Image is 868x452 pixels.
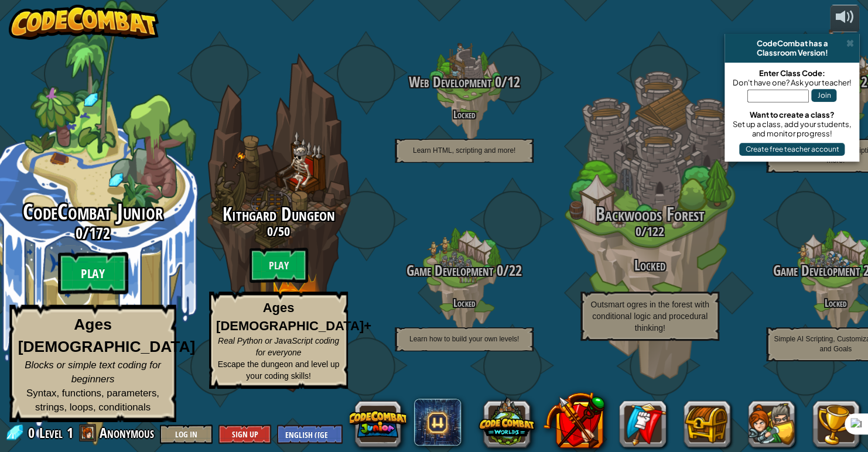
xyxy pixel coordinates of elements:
[371,109,557,120] h4: Locked
[100,423,154,442] span: Anonymous
[730,110,853,119] div: Want to create a class?
[89,222,110,244] span: 172
[590,300,709,333] span: Outsmart ogres in the forest with conditional logic and procedural thinking!
[216,300,371,333] strong: Ages [DEMOGRAPHIC_DATA]+
[278,222,290,240] span: 50
[413,146,515,155] span: Learn HTML, scripting and more!
[730,78,853,87] div: Don't have one? Ask your teacher!
[23,197,163,227] span: CodeCombat Junior
[186,224,371,238] h3: /
[507,72,520,92] span: 12
[557,258,743,273] h3: Locked
[730,69,853,78] div: Enter Class Code:
[223,201,335,227] span: Kithgard Dungeon
[28,423,38,442] span: 0
[493,261,503,280] span: 0
[406,261,493,280] span: Game Development
[730,119,853,138] div: Set up a class, add your students, and monitor progress!
[160,424,213,444] button: Log In
[26,387,159,412] span: Syntax, functions, parameters, strings, loops, conditionals
[9,5,159,40] img: CodeCombat - Learn how to code by playing a game
[739,143,845,156] button: Create free teacher account
[39,423,63,443] span: Level
[830,5,859,32] button: Adjust volume
[76,222,83,244] span: 0
[371,74,557,90] h3: /
[647,222,664,240] span: 122
[635,222,641,240] span: 0
[596,201,705,227] span: Backwoods Forest
[371,297,557,309] h4: Locked
[811,89,836,102] button: Join
[409,72,491,92] span: Web Development
[218,359,340,381] span: Escape the dungeon and level up your coding skills!
[25,359,161,384] span: Blocks or simple text coding for beginners
[409,335,519,343] span: Learn how to build your own levels!
[58,252,128,295] btn: Play
[729,48,855,57] div: Classroom Version!
[67,423,73,442] span: 1
[218,336,339,357] span: Real Python or JavaScript coding for everyone
[729,39,855,48] div: CodeCombat has a
[557,224,743,238] h3: /
[491,72,501,92] span: 0
[186,37,371,408] div: Complete previous world to unlock
[371,263,557,279] h3: /
[218,424,271,444] button: Sign Up
[509,261,522,280] span: 22
[18,316,196,355] strong: Ages [DEMOGRAPHIC_DATA]
[250,248,308,283] btn: Play
[267,222,273,240] span: 0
